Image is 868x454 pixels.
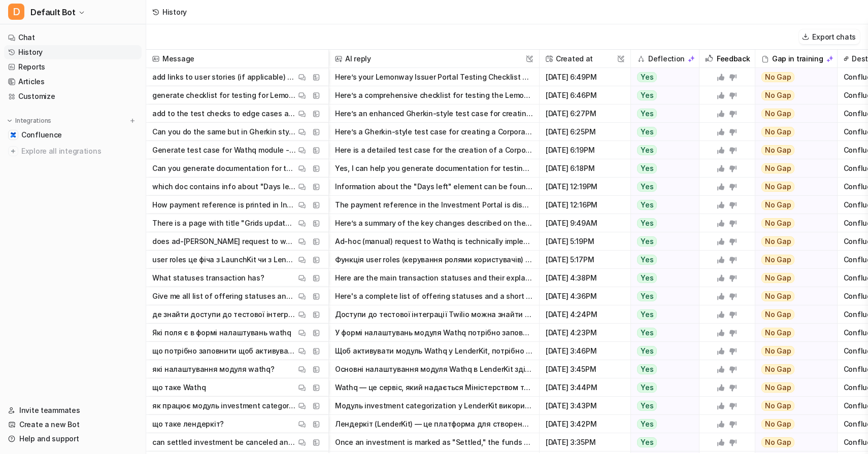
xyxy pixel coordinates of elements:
[755,196,830,214] button: No Gap
[333,50,535,68] span: AI reply
[544,50,626,68] span: Created at
[544,104,626,123] span: [DATE] 6:27PM
[335,305,533,324] button: Доступи до тестової інтеграції Twilio можна знайти у розділі налаштувань Twilio у документації Le...
[637,309,657,320] span: Yes
[544,287,626,305] span: [DATE] 4:36PM
[4,75,142,89] a: Articles
[637,328,657,338] span: Yes
[761,145,795,155] span: No Gap
[152,324,291,342] p: Які поля є в формі налаштувань wathq
[4,116,54,126] button: Integrations
[335,342,533,360] button: Щоб активувати модуль Wathq у LenderKit, потрібно виконати такі дії: 1. Відкрити налаштування мод...
[761,346,795,356] span: No Gap
[335,196,533,214] button: The payment reference in the Investment Portal is displayed as a required, static visual tag with...
[4,144,142,158] a: Explore all integrations
[152,68,296,86] p: add links to user stories (if applicable) that relates to each item in the checklist
[631,378,693,397] button: Yes
[637,72,657,82] span: Yes
[4,417,142,432] a: Create a new Bot
[637,182,657,192] span: Yes
[152,232,296,251] p: does ad-[PERSON_NAME] request to wathq implemented?
[544,232,626,251] span: [DATE] 5:19PM
[755,159,830,178] button: No Gap
[761,255,795,265] span: No Gap
[544,397,626,415] span: [DATE] 3:43PM
[631,141,693,159] button: Yes
[152,251,296,269] p: user roles це фіча з LaunchKit чи з LenderKit?
[544,68,626,86] span: [DATE] 6:49PM
[544,269,626,287] span: [DATE] 4:38PM
[335,287,533,305] button: Here's a complete list of offering statuses and a short explanation for each: - **Draft**: The of...
[4,403,142,417] a: Invite teammates
[759,50,833,68] div: Gap in training
[631,342,693,360] button: Yes
[637,419,657,429] span: Yes
[755,141,830,159] button: No Gap
[152,269,264,287] p: What statuses transaction has?
[755,104,830,123] button: No Gap
[152,86,296,104] p: generate checklist for testing for Lemonway module Issuer portal part
[631,251,693,269] button: Yes
[335,360,533,378] button: Основні налаштування модуля Wathq в LenderKit здійснюються через адміністративний портал. Ось клю...
[152,159,296,178] p: Can you generate documentation for testing, like test cases?
[631,433,693,451] button: Yes
[631,305,693,324] button: Yes
[755,378,830,397] button: No Gap
[21,143,138,159] span: Explore all integrations
[544,141,626,159] span: [DATE] 6:19PM
[4,89,142,103] a: Customize
[761,127,795,137] span: No Gap
[761,109,795,119] span: No Gap
[755,86,830,104] button: No Gap
[152,287,296,305] p: Give me all list of offering statuses and short explanation for each
[637,163,657,173] span: Yes
[544,196,626,214] span: [DATE] 12:16PM
[129,117,136,124] img: menu_add.svg
[631,178,693,196] button: Yes
[755,342,830,360] button: No Gap
[761,273,795,283] span: No Gap
[761,328,795,338] span: No Gap
[631,360,693,378] button: Yes
[152,123,296,141] p: Can you do the same but in Gherkin style?
[755,415,830,433] button: No Gap
[152,104,296,123] p: add to the test checks to edge cases and negative scenarios
[755,324,830,342] button: No Gap
[761,437,795,447] span: No Gap
[755,214,830,232] button: No Gap
[637,273,657,283] span: Yes
[4,432,142,446] a: Help and support
[335,324,533,342] button: У формі налаштувань модуля Wathq потрібно заповнити такі поля: - **API Consumer Key** – це тексто...
[335,415,533,433] button: Лендеркіт (LenderKit) — це платформа для створення та управління краудфандинговими та інвестиційн...
[637,346,657,356] span: Yes
[335,86,533,104] button: Here’s a comprehensive checklist for testing the Lemonway module in the Issuer portal. This cover...
[761,182,795,192] span: No Gap
[335,269,533,287] button: Here are the main transaction statuses and their explanations: - **Pending**: The transaction has...
[544,251,626,269] span: [DATE] 5:17PM
[335,397,533,415] button: Модуль investment categorization у LenderKit використовується для керування категоріями інвесторі...
[761,309,795,320] span: No Gap
[761,72,795,82] span: No Gap
[152,342,296,360] p: що потрібно заповнити щоб активувати модуль wathq?
[648,50,685,68] h2: Deflection
[637,127,657,137] span: Yes
[152,196,296,214] p: How payment reference is printed in Investment Portal?
[152,360,275,378] p: які налаштування модуля wathq?
[637,236,657,247] span: Yes
[637,364,657,374] span: Yes
[755,251,830,269] button: No Gap
[335,433,533,451] button: Once an investment is marked as "Settled," the funds have already been transferred from the offer...
[544,360,626,378] span: [DATE] 3:45PM
[631,269,693,287] button: Yes
[30,5,76,19] span: Default Bot
[637,109,657,119] span: Yes
[4,128,142,142] a: ConfluenceConfluence
[152,433,296,451] p: can settled investment be canceled and money returned to an investor?
[4,45,142,59] a: History
[755,68,830,86] button: No Gap
[162,7,187,17] div: History
[335,104,533,123] button: Here’s an enhanced Gherkin-style test case for creating a Corporate investor via the Admin panel ...
[631,324,693,342] button: Yes
[152,141,296,159] p: Generate test case for Wathq module -creation of Corporate investor via Admin panel
[631,214,693,232] button: Yes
